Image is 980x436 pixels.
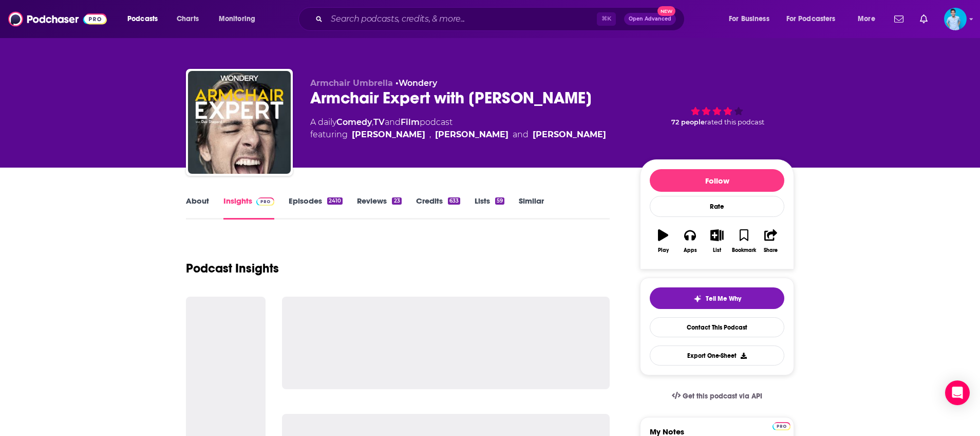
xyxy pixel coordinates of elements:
button: Bookmark [730,223,757,260]
a: Show notifications dropdown [916,10,932,28]
img: tell me why sparkle [693,295,702,303]
button: Follow [650,169,784,192]
button: Export One-Sheet [650,346,784,366]
div: Search podcasts, credits, & more... [308,7,694,31]
span: Open Advanced [629,16,671,22]
img: Armchair Expert with Dax Shepard [188,71,291,174]
span: More [858,12,875,26]
img: Podchaser Pro [256,197,274,206]
a: Dax Shepard [352,129,425,141]
span: Charts [177,12,199,26]
div: Open Intercom Messenger [945,380,970,405]
button: open menu [212,11,269,27]
a: InsightsPodchaser Pro [223,196,274,220]
a: Get this podcast via API [664,384,770,409]
a: Similar [519,196,544,220]
span: , [372,117,373,127]
div: 2410 [327,197,343,205]
a: Film [401,117,420,127]
span: and [513,129,529,141]
span: and [385,117,401,127]
span: ⌘ K [597,12,616,26]
span: Armchair Umbrella [310,78,393,88]
span: , [429,129,431,141]
a: Reviews23 [357,196,401,220]
button: Share [758,223,784,260]
span: • [395,78,437,88]
a: Contact This Podcast [650,317,784,337]
button: open menu [120,11,171,27]
span: Logged in as bme9592 [944,8,967,30]
a: Show notifications dropdown [890,10,908,28]
button: List [704,223,730,260]
input: Search podcasts, credits, & more... [327,11,597,27]
button: tell me why sparkleTell Me Why [650,287,784,309]
button: open menu [722,11,782,27]
a: Charts [170,11,205,27]
a: Credits633 [416,196,460,220]
span: Podcasts [127,12,158,26]
a: Liz Plank [533,129,606,141]
span: For Podcasters [786,12,836,26]
span: featuring [310,129,606,141]
a: Lists59 [475,196,504,220]
div: 23 [392,197,401,205]
a: Comedy [336,117,372,127]
img: Podchaser - Follow, Share and Rate Podcasts [8,9,107,29]
div: A daily podcast [310,116,606,141]
h1: Podcast Insights [186,261,279,276]
button: Show profile menu [944,8,967,30]
div: Play [658,247,669,253]
span: Monitoring [219,12,255,26]
span: rated this podcast [705,118,764,126]
a: About [186,196,209,220]
img: User Profile [944,8,967,30]
a: Monica Padman [435,129,508,141]
div: 633 [448,197,460,205]
img: Podchaser Pro [772,422,790,430]
button: open menu [851,11,888,27]
a: Wondery [399,78,437,88]
span: For Business [729,12,769,26]
div: Rate [650,196,784,217]
a: TV [373,117,385,127]
span: Get this podcast via API [683,392,762,401]
button: open menu [780,11,851,27]
div: 72 peoplerated this podcast [640,78,794,142]
button: Open AdvancedNew [624,13,676,25]
button: Play [650,223,676,260]
div: List [713,247,721,253]
div: Apps [684,247,697,253]
span: New [657,6,676,16]
div: Bookmark [732,247,756,253]
span: Tell Me Why [706,295,741,303]
div: Share [764,247,778,253]
div: 59 [495,197,504,205]
span: 72 people [671,118,705,126]
a: Pro website [772,421,790,430]
button: Apps [676,223,703,260]
a: Episodes2410 [289,196,343,220]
